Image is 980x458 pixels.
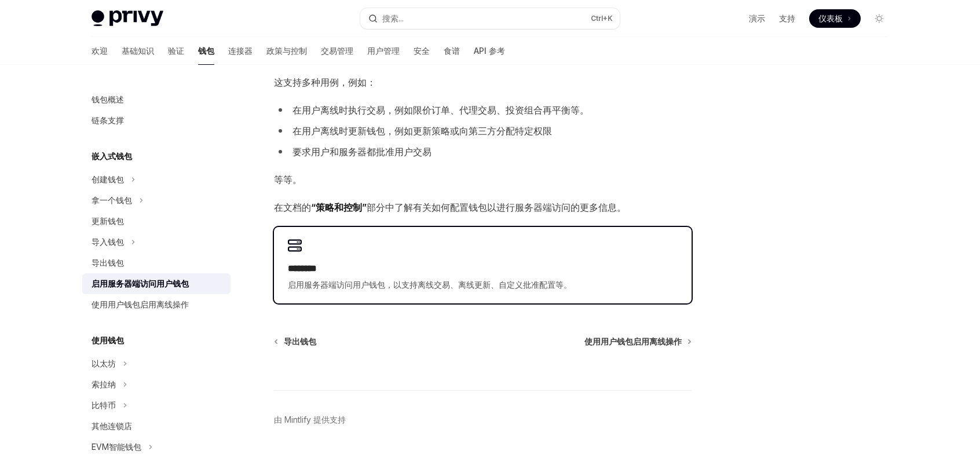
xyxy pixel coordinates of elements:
[444,37,460,65] a: 食谱
[122,46,154,56] font: 基础知识
[92,358,116,368] font: 以太坊
[92,174,124,184] font: 创建钱包
[367,46,400,56] font: 用户管理
[82,169,231,190] button: 创建钱包
[288,280,572,290] font: 启用服务器端访问用户钱包，以支持离线交易、离线更新、自定义批准配置等。
[367,201,626,213] font: 部分中了解有关如何配置钱包以进行服务器端访问的更多信息。
[82,437,231,457] button: EVM智能钱包
[92,195,132,205] font: 拿一个钱包
[92,46,108,56] font: 欢迎
[92,335,124,345] font: 使用钱包
[414,37,430,65] a: 安全
[122,37,154,65] a: 基础知识
[82,294,231,315] a: 使用用户钱包启用离线操作
[321,37,353,65] a: 交易管理
[274,227,692,303] a: **** ***启用服务器端访问用户钱包，以支持离线交易、离线更新、自定义批准配置等。
[198,37,214,65] a: 钱包
[414,46,430,56] font: 安全
[82,353,231,374] button: 以太坊
[360,8,620,29] button: 搜索...Ctrl+K
[584,336,690,347] a: 使用用户钱包启用离线操作
[584,336,682,346] font: 使用用户钱包启用离线操作
[367,37,400,65] a: 用户管理
[749,13,765,23] font: 演示
[284,336,316,346] font: 导出钱包
[92,115,124,125] font: 链条支撑
[321,46,353,56] font: 交易管理
[292,125,552,137] font: 在用户离线时更新钱包，例如更新策略或向第三方分配特定权限
[168,37,184,65] a: 验证
[82,252,231,273] a: 导出钱包
[92,94,124,104] font: 钱包概述
[292,104,589,116] font: 在用户离线时执行交易，例如限价订单、代理交易、投资组合再平衡等。
[274,414,346,426] a: 由 Mintlify 提供支持
[92,151,132,161] font: 嵌入式钱包
[198,46,214,56] font: 钱包
[275,336,316,347] a: 导出钱包
[82,374,231,395] button: 索拉纳
[311,201,367,213] font: “策略和控制”
[274,415,346,424] font: 由 Mintlify 提供支持
[274,174,302,185] font: 等等。
[92,258,124,268] font: 导出钱包
[82,416,231,437] a: 其他连锁店
[92,10,163,27] img: 灯光标志
[92,299,189,309] font: 使用用户钱包启用离线操作
[92,400,116,410] font: 比特币
[82,110,231,131] a: 链条支撑
[92,379,116,389] font: 索拉纳
[92,237,124,247] font: 导入钱包
[779,13,795,24] a: 支持
[92,442,141,452] font: EVM智能钱包
[82,211,231,232] a: 更新钱包
[444,46,460,56] font: 食谱
[82,190,231,211] button: 拿一个钱包
[266,46,307,56] font: 政策与控制
[92,421,132,431] font: 其他连锁店
[92,216,124,226] font: 更新钱包
[749,13,765,24] a: 演示
[382,13,404,23] font: 搜索...
[82,395,231,416] button: 比特币
[292,146,432,157] font: 要求用户和服务器都批准用户交易
[603,14,613,23] font: +K
[474,46,505,56] font: API 参考
[82,232,231,252] button: 导入钱包
[92,279,189,288] font: 启用服务器端访问用户钱包
[82,273,231,294] a: 启用服务器端访问用户钱包
[82,89,231,110] a: 钱包概述
[474,37,505,65] a: API 参考
[168,46,184,56] font: 验证
[870,9,888,28] button: 切换暗模式
[779,13,795,23] font: 支持
[274,76,376,88] font: 这支持多种用例，例如：
[92,37,108,65] a: 欢迎
[228,37,253,65] a: 连接器
[809,9,861,28] a: 仪表板
[274,201,311,213] font: 在文档的
[818,13,843,23] font: 仪表板
[266,37,307,65] a: 政策与控制
[591,14,603,23] font: Ctrl
[228,46,253,56] font: 连接器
